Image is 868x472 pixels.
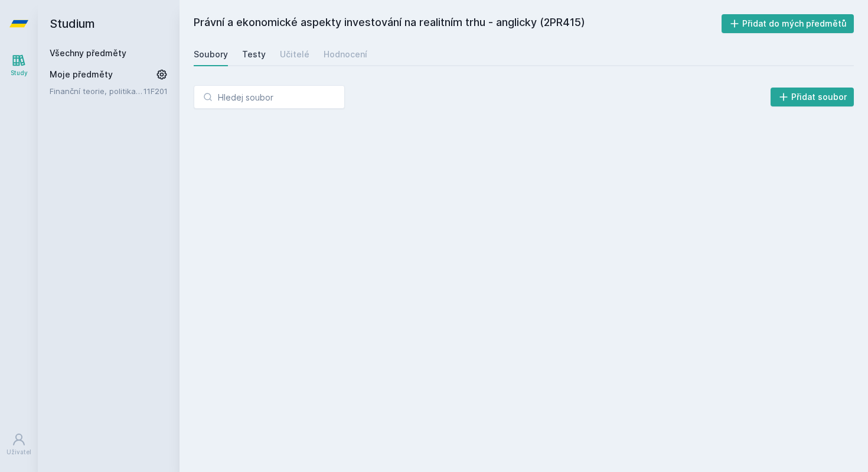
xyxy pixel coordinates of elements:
a: Testy [242,43,266,66]
a: Soubory [194,43,228,66]
div: Učitelé [280,49,309,60]
a: Study [2,47,35,83]
div: Study [11,69,28,77]
a: Učitelé [280,43,309,66]
div: Uživatel [6,448,31,457]
input: Hledej soubor [194,85,345,109]
a: Finanční teorie, politika a instituce [50,85,143,97]
a: Uživatel [2,426,35,463]
a: Všechny předměty [50,48,126,58]
span: Moje předměty [50,69,113,80]
button: Přidat soubor [771,88,854,106]
div: Hodnocení [324,49,367,60]
div: Soubory [194,49,228,60]
button: Přidat do mých předmětů [722,14,854,33]
a: Hodnocení [324,43,367,66]
a: 11F201 [143,86,168,96]
div: Testy [242,49,266,60]
h2: Právní a ekonomické aspekty investování na realitním trhu - anglicky (2PR415) [194,14,722,33]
